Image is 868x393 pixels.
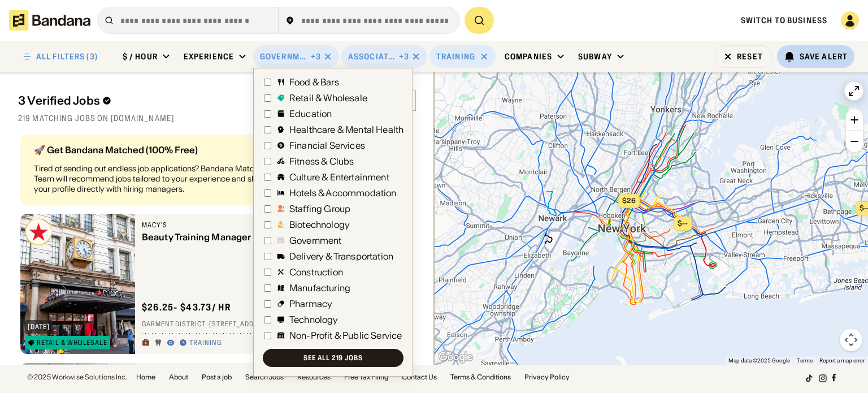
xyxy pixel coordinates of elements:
div: ALL FILTERS (3) [36,53,98,61]
a: Switch to Business [741,15,827,25]
a: Search Jobs [245,374,284,381]
div: Government [289,236,342,245]
div: Biotechnology [289,220,350,229]
a: Report a map error [819,357,865,364]
div: $ 26.25 - $43.73 / hr [142,301,231,313]
div: 3 Verified Jobs [18,94,272,107]
div: Experience [184,51,234,62]
div: Staffing Group [289,204,350,213]
div: Retail & Wholesale [37,339,107,346]
div: Delivery & Transportation [289,252,393,261]
div: Non-Profit & Public Service [289,331,402,340]
div: Companies [505,51,552,62]
div: Retail & Wholesale [289,93,367,102]
a: Home [136,374,155,381]
div: Reset [737,53,763,61]
div: Garment District · [STREET_ADDRESS] · [US_STATE] [142,320,396,329]
div: Healthcare & Mental Health [289,125,403,134]
img: Bandana logotype [9,10,90,31]
a: Terms (opens in new tab) [797,357,813,364]
div: +3 [311,51,321,62]
a: Post a job [202,374,232,381]
a: Open this area in Google Maps (opens a new window) [437,350,474,365]
a: Resources [297,374,331,381]
div: $ / hour [123,51,158,62]
a: Terms & Conditions [450,374,511,381]
span: $26 [622,196,636,205]
div: Training [436,51,475,62]
a: Contact Us [402,374,437,381]
div: Culture & Entertainment [289,172,389,182]
div: 219 matching jobs on [DOMAIN_NAME] [18,113,416,123]
a: About [169,374,188,381]
div: Education [289,109,332,118]
div: Tired of sending out endless job applications? Bandana Match Team will recommend jobs tailored to... [34,163,279,195]
div: Technology [289,315,338,324]
span: $-- [678,219,688,227]
div: Food & Bars [289,77,339,87]
div: Subway [578,51,612,62]
div: Training [189,339,222,348]
div: Financial Services [289,141,365,150]
div: grid [18,130,416,365]
div: Manufacturing [289,283,350,292]
div: © 2025 Workwise Solutions Inc. [27,374,127,381]
div: Hotels & Accommodation [289,188,397,197]
a: Free Tax Filing [344,374,388,381]
img: Macy's logo [25,218,52,245]
div: Fitness & Clubs [289,157,354,166]
div: Pharmacy [289,299,332,308]
span: Map data ©2025 Google [728,357,790,364]
a: Privacy Policy [524,374,570,381]
div: +3 [399,51,409,62]
div: Save Alert [800,51,848,62]
button: Map camera controls [840,329,862,351]
img: Google [437,350,474,365]
div: Government [260,51,309,62]
div: Construction [289,267,343,277]
div: [DATE] [28,323,50,330]
div: See all 219 jobs [303,355,363,361]
div: Beauty Training Manager - [GEOGRAPHIC_DATA] [142,232,376,243]
div: Associate's Degree [348,51,397,62]
div: Macy's [142,221,376,230]
div: 🚀 Get Bandana Matched (100% Free) [34,145,279,154]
